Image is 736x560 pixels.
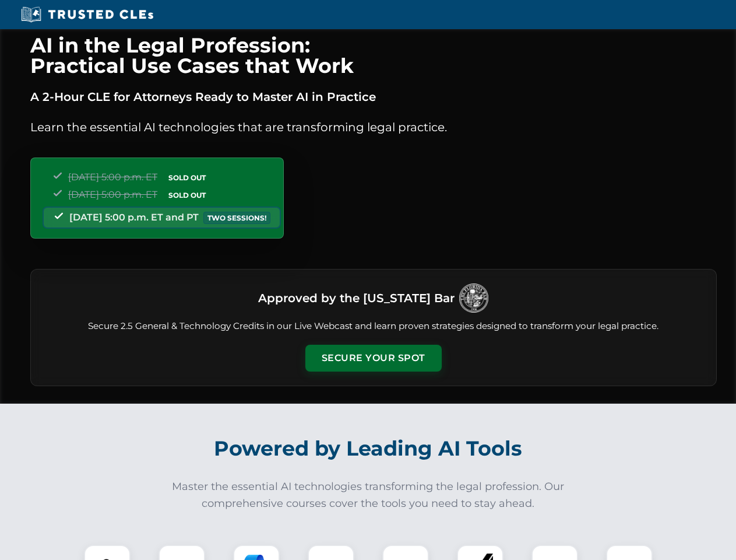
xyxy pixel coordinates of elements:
p: Secure 2.5 General & Technology Credits in our Live Webcast and learn proven strategies designed ... [45,320,702,333]
button: Secure Your Spot [305,345,442,372]
span: SOLD OUT [164,171,210,184]
span: [DATE] 5:00 p.m. ET [68,171,157,183]
img: Logo [459,283,488,313]
p: A 2-Hour CLE for Attorneys Ready to Master AI in Practice [30,87,717,106]
h3: Approved by the [US_STATE] Bar [258,288,455,309]
p: Learn the essential AI technologies that are transforming legal practice. [30,118,717,136]
img: Trusted CLEs [17,6,157,23]
span: SOLD OUT [164,189,210,201]
span: [DATE] 5:00 p.m. ET [68,189,157,200]
h1: AI in the Legal Profession: Practical Use Cases that Work [30,35,717,76]
h2: Powered by Leading AI Tools [45,428,691,469]
p: Master the essential AI technologies transforming the legal profession. Our comprehensive courses... [164,478,572,512]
